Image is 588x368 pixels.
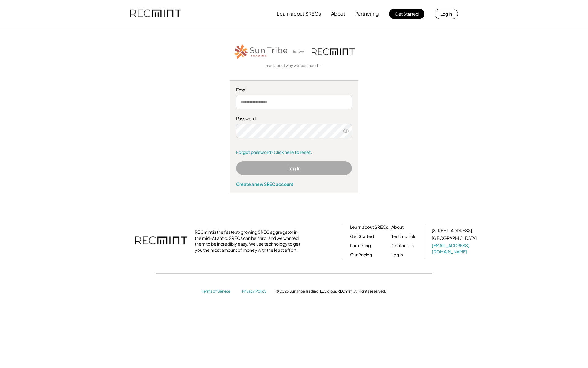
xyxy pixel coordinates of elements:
a: Partnering [350,243,371,249]
button: Partnering [355,8,379,20]
div: RECmint is the fastest-growing SREC aggregator in the mid-Atlantic. SRECs can be hard, and we wan... [195,229,303,253]
a: [EMAIL_ADDRESS][DOMAIN_NAME] [432,243,478,255]
a: Contact Us [391,243,414,249]
button: Log in [435,9,458,19]
div: © 2025 Sun Tribe Trading, LLC d.b.a. RECmint. All rights reserved. [276,289,386,294]
a: Forgot password? Click here to reset. [236,149,352,155]
a: Testimonials [391,233,416,240]
a: Log in [391,252,403,258]
a: Our Pricing [350,252,372,258]
a: Terms of Service [202,289,236,294]
a: read about why we rebranded → [266,63,322,68]
a: Privacy Policy [242,289,269,294]
a: Learn about SRECs [350,224,388,230]
img: recmint-logotype%403x.png [312,48,355,55]
button: Get Started [389,9,424,19]
div: Password [236,116,352,122]
div: is now [292,49,309,54]
img: recmint-logotype%403x.png [135,230,187,252]
button: Learn about SRECs [277,8,321,20]
a: About [391,224,404,230]
div: Email [236,87,352,93]
img: STT_Horizontal_Logo%2B-%2BColor.png [233,43,288,60]
img: recmint-logotype%403x.png [130,3,181,24]
div: [GEOGRAPHIC_DATA] [432,235,477,241]
button: Log In [236,161,352,175]
div: [STREET_ADDRESS] [432,228,472,234]
div: Create a new SREC account [236,181,352,187]
button: About [331,8,345,20]
a: Get Started [350,233,374,240]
